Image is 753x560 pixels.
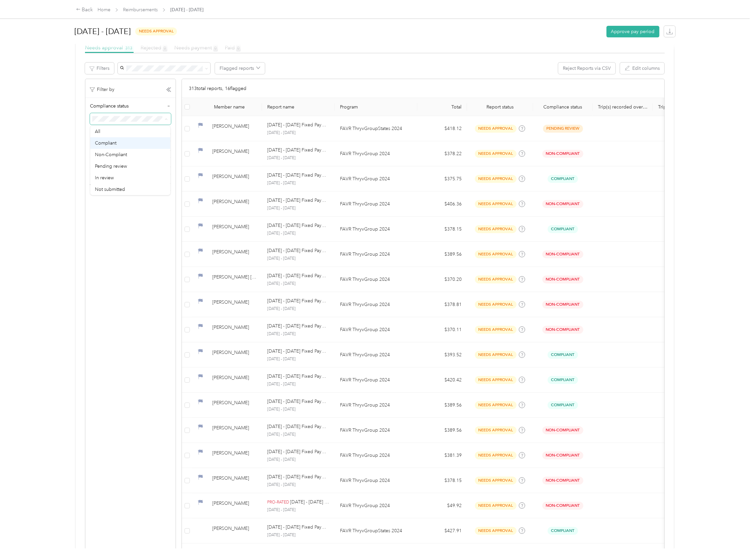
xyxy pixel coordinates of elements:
[212,324,257,335] div: [PERSON_NAME]
[212,399,257,411] div: [PERSON_NAME]
[340,226,412,233] p: FAVR ThryvGroup 2024
[90,103,129,109] span: Compliance status
[340,326,412,333] p: FAVR ThryvGroup 2024
[548,225,578,233] span: Compliant
[212,450,257,461] div: [PERSON_NAME]
[548,527,578,535] span: Compliant
[214,104,257,110] div: Member name
[335,242,417,267] td: FAVR ThryvGroup 2024
[212,500,257,511] div: [PERSON_NAME]
[212,123,257,134] div: [PERSON_NAME]
[340,301,412,308] p: FAVR ThryvGroup 2024
[542,502,583,509] span: Non-Compliant
[267,448,329,455] p: [DATE] - [DATE] Fixed Payment
[267,121,329,129] p: [DATE] - [DATE] Fixed Payment
[716,523,753,560] iframe: Everlance-gr Chat Button Frame
[170,6,203,13] span: [DATE] - [DATE]
[340,276,412,283] p: FAVR ThryvGroup 2024
[212,525,257,537] div: [PERSON_NAME]
[90,180,119,187] span: Approved on
[417,317,467,342] td: $370.11
[340,150,412,157] p: FAVR ThryvGroup 2024
[475,376,517,384] span: needs approval
[267,457,329,463] p: [DATE] - [DATE]
[212,223,257,235] div: [PERSON_NAME]
[558,63,615,74] button: Reject Reports via CSV
[417,192,467,217] td: $406.36
[267,155,329,161] p: [DATE] - [DATE]
[267,482,329,488] p: [DATE] - [DATE]
[212,274,257,285] div: [PERSON_NAME] [PERSON_NAME]
[262,98,335,116] th: Report name
[267,172,329,179] p: [DATE] - [DATE] Fixed Payment
[90,86,114,93] p: Filter by
[542,452,583,459] span: Non-Compliant
[417,443,467,468] td: $381.39
[542,326,583,333] span: Non-Compliant
[340,427,412,434] p: FAVR ThryvGroup 2024
[212,198,257,210] div: [PERSON_NAME]
[335,267,417,292] td: FAVR ThryvGroup 2024
[475,175,517,183] span: needs approval
[417,217,467,242] td: $378.15
[182,79,664,98] div: 313 total reports, 16 flagged
[548,351,578,359] span: Compliant
[335,367,417,393] td: FAVR ThryvGroup 2024
[475,351,517,359] span: needs approval
[335,418,417,443] td: FAVR ThryvGroup 2024
[267,331,329,337] p: [DATE] - [DATE]
[475,125,517,132] span: needs approval
[267,373,329,380] p: [DATE] - [DATE] Fixed Payment
[267,407,329,412] p: [DATE] - [DATE]
[212,424,257,436] div: [PERSON_NAME]
[212,299,257,310] div: [PERSON_NAME]
[335,393,417,418] td: FAVR ThryvGroup 2024
[417,493,467,518] td: $49.92
[475,301,517,308] span: needs approval
[335,292,417,317] td: FAVR ThryvGroup 2024
[417,518,467,543] td: $427.91
[335,217,417,242] td: FAVR ThryvGroup 2024
[542,276,583,283] span: Non-Compliant
[123,7,158,13] a: Reimbursements
[267,205,329,211] p: [DATE] - [DATE]
[267,432,329,438] p: [DATE] - [DATE]
[340,351,412,359] p: FAVR ThryvGroup 2024
[475,527,517,535] span: needs approval
[340,376,412,384] p: FAVR ThryvGroup 2024
[267,398,329,405] p: [DATE] - [DATE] Fixed Payment
[417,418,467,443] td: $389.56
[542,200,583,208] span: Non-Compliant
[267,473,329,481] p: [DATE] - [DATE] Fixed Payment
[475,326,517,333] span: needs approval
[212,475,257,486] div: [PERSON_NAME]
[417,116,467,141] td: $418.12
[658,104,708,110] p: Trip(s) recorded on a 2025 Holiday
[542,301,583,308] span: Non-Compliant
[267,180,329,186] p: [DATE] - [DATE]
[335,317,417,342] td: FAVR ThryvGroup 2024
[335,166,417,192] td: FAVR ThryvGroup 2024
[340,125,412,132] p: FAVR ThryvGroupStates 2024
[335,116,417,141] td: FAVR ThryvGroupStates 2024
[417,468,467,493] td: $378.15
[74,23,131,39] h1: [DATE] - [DATE]
[475,477,517,484] span: needs approval
[340,175,412,183] p: FAVR ThryvGroup 2024
[267,532,329,538] p: [DATE] - [DATE]
[335,141,417,166] td: FAVR ThryvGroup 2024
[192,98,262,116] th: Member name
[267,147,329,154] p: [DATE] - [DATE] Fixed Payment
[95,187,125,192] span: Not submitted
[335,192,417,217] td: FAVR ThryvGroup 2024
[267,524,329,531] p: [DATE] - [DATE] Fixed Payment
[267,297,329,305] p: [DATE] - [DATE] Fixed Payment
[472,104,528,110] span: Report status
[95,152,127,157] span: Non-Compliant
[212,173,257,185] div: [PERSON_NAME]
[335,443,417,468] td: FAVR ThryvGroup 2024
[267,381,329,387] p: [DATE] - [DATE]
[417,166,467,192] td: $375.75
[475,452,517,459] span: needs approval
[90,147,121,154] span: Manager email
